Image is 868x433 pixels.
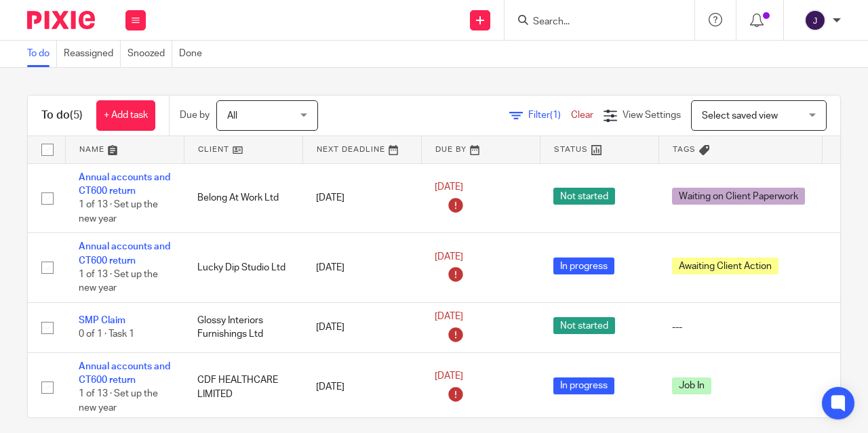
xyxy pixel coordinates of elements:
td: [DATE] [302,303,421,353]
a: Clear [571,110,593,120]
input: Search [532,16,654,28]
img: svg%3E [804,9,826,31]
span: Filter [528,110,571,120]
span: (1) [550,110,561,120]
td: Lucky Dip Studio Ltd [184,233,302,303]
span: [DATE] [435,182,463,192]
td: Glossy Interiors Furnishings Ltd [184,303,302,353]
td: [DATE] [302,163,421,233]
span: Job In [672,377,711,394]
a: Done [179,41,209,67]
span: Not started [553,188,615,205]
span: Not started [553,317,615,334]
span: Tags [673,146,696,153]
img: Pixie [27,11,95,29]
td: [DATE] [302,352,421,422]
span: In progress [553,377,614,394]
h1: To do [41,108,83,123]
a: + Add task [96,100,155,131]
span: 0 of 1 · Task 1 [79,329,134,339]
span: 1 of 13 · Set up the new year [79,390,158,413]
a: Annual accounts and CT600 return [79,173,170,196]
td: Belong At Work Ltd [184,163,302,233]
a: To do [27,41,57,67]
span: Awaiting Client Action [672,257,778,274]
a: SMP Claim [79,316,125,325]
span: View Settings [623,110,681,120]
span: In progress [553,257,614,274]
span: Waiting on Client Paperwork [672,188,805,205]
span: 1 of 13 · Set up the new year [79,200,158,224]
td: [DATE] [302,233,421,303]
span: (5) [70,110,83,121]
span: Select saved view [702,111,778,121]
div: --- [672,321,808,334]
span: [DATE] [435,312,463,321]
span: 1 of 13 · Set up the new year [79,270,158,293]
a: Reassigned [64,41,121,67]
span: All [227,111,237,121]
span: [DATE] [435,371,463,381]
span: [DATE] [435,252,463,262]
td: CDF HEALTHCARE LIMITED [184,352,302,422]
a: Snoozed [127,41,172,67]
a: Annual accounts and CT600 return [79,362,170,385]
a: Annual accounts and CT600 return [79,242,170,265]
p: Due by [180,108,210,122]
